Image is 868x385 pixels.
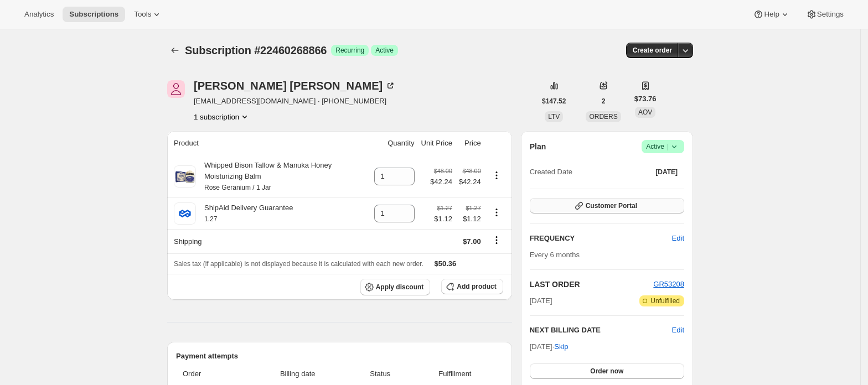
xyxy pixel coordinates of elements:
[414,368,497,379] span: Fulfillment
[586,201,637,210] span: Customer Portal
[127,7,169,22] button: Tools
[24,10,54,19] span: Analytics
[204,215,217,223] small: 1.27
[375,46,394,55] span: Active
[817,10,844,19] span: Settings
[633,46,672,55] span: Create order
[353,368,407,379] span: Status
[196,202,293,225] div: ShipAid Delivery Guarantee
[488,234,505,246] button: Shipping actions
[466,205,481,211] small: $1.27
[430,176,452,188] span: $42.24
[134,10,151,19] span: Tools
[434,214,452,225] span: $1.12
[646,141,680,152] span: Active
[650,296,680,305] span: Unfulfilled
[488,206,505,218] button: Product actions
[626,43,679,58] button: Create order
[530,363,684,379] button: Order now
[463,168,481,174] small: $48.00
[174,165,196,188] img: product img
[488,169,505,181] button: Product actions
[167,131,371,155] th: Product
[530,325,672,336] h2: NEXT BILLING DATE
[535,93,572,109] button: $147.52
[634,93,657,105] span: $73.76
[602,97,606,106] span: 2
[174,202,196,225] img: product img
[554,341,568,352] span: Skip
[335,46,364,55] span: Recurring
[547,338,575,356] button: Skip
[434,168,452,174] small: $48.00
[457,282,496,291] span: Add product
[649,164,684,180] button: [DATE]
[194,96,396,107] span: [EMAIL_ADDRESS][DOMAIN_NAME] · [PHONE_NUMBER]
[441,279,503,294] button: Add product
[530,167,572,178] span: Created Date
[194,80,396,91] div: [PERSON_NAME] [PERSON_NAME]
[185,44,327,56] span: Subscription #22460268866
[665,230,691,247] button: Edit
[204,184,271,191] small: Rose Geranium / 1 Jar
[167,229,371,253] th: Shipping
[456,131,484,155] th: Price
[530,342,569,351] span: [DATE] ·
[459,214,481,225] span: $1.12
[590,367,623,376] span: Order now
[459,176,481,188] span: $42.24
[653,280,684,288] a: GR53208
[530,295,552,306] span: [DATE]
[655,168,678,176] span: [DATE]
[672,325,684,336] button: Edit
[249,368,347,379] span: Billing date
[530,233,672,244] h2: FREQUENCY
[542,97,566,106] span: $147.52
[176,351,503,362] h2: Payment attempts
[530,279,654,290] h2: LAST ORDER
[435,259,457,268] span: $50.36
[530,198,684,214] button: Customer Portal
[672,233,684,244] span: Edit
[653,279,684,290] button: GR53208
[667,142,669,151] span: |
[371,131,418,155] th: Quantity
[194,111,250,122] button: Product actions
[167,80,185,98] span: Jae-Jae Watson
[418,131,456,155] th: Unit Price
[530,141,546,152] h2: Plan
[638,108,652,116] span: AOV
[376,283,424,292] span: Apply discount
[746,7,797,22] button: Help
[799,7,850,22] button: Settings
[174,260,423,268] span: Sales tax (if applicable) is not displayed because it is calculated with each new order.
[18,7,60,22] button: Analytics
[360,279,431,295] button: Apply discount
[196,160,368,193] div: Whipped Bison Tallow & Manuka Honey Moisturizing Balm
[548,113,560,121] span: LTV
[589,113,617,121] span: ORDERS
[63,7,125,22] button: Subscriptions
[595,93,612,109] button: 2
[167,43,183,58] button: Subscriptions
[463,237,481,246] span: $7.00
[530,251,580,259] span: Every 6 months
[69,10,118,19] span: Subscriptions
[437,205,452,211] small: $1.27
[764,10,779,19] span: Help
